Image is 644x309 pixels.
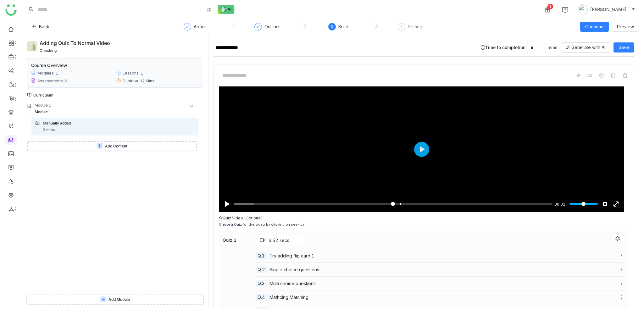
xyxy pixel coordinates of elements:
[256,266,267,273] div: Q.2
[561,42,610,52] button: Generate with AI
[234,201,552,207] input: Seek
[35,109,179,115] div: Module 1
[619,44,629,51] span: Save
[269,266,319,273] span: Single choice questions
[219,215,629,221] div: Quiz Video (Optional)
[547,4,553,9] div: 1
[43,120,176,126] div: Manually added
[617,23,634,30] span: Preview
[207,7,212,12] img: search-type.svg
[562,7,568,13] img: help.svg
[27,22,54,32] button: Back
[331,24,333,29] span: 3
[39,23,49,30] span: Back
[219,221,629,228] div: Create a Quiz for the video by clicking on seek bar.
[576,4,636,14] button: [PERSON_NAME]
[141,71,143,75] div: 1
[256,280,267,287] div: Q.3
[27,102,198,116] div: Module 1Module 1
[481,42,634,53] div: Time to completion
[65,79,67,83] div: 0
[140,79,154,83] div: 12 Mins
[35,102,51,108] div: Module 1
[578,4,588,14] img: avatar
[590,6,626,13] span: [PERSON_NAME]
[328,23,348,34] div: 3Build
[105,143,127,149] span: Add Content
[338,23,348,30] div: Build
[108,297,130,303] span: Add Module
[400,24,402,29] span: 4
[254,23,279,34] div: Outline
[571,44,605,51] span: Generate with AI
[35,121,40,125] img: lms-folder.svg
[269,294,308,301] span: Mathcing Matching
[218,5,235,14] img: ask-buddy-normal.svg
[256,235,303,246] div: 16.52 secs
[40,47,191,53] div: checking
[553,201,567,207] div: Current time
[613,42,634,52] button: Save
[222,199,232,209] button: Play
[264,23,279,30] div: Outline
[269,280,316,287] span: Multi choice questions
[184,23,206,34] div: About
[256,294,267,301] div: Q.4
[40,39,191,47] div: Adding quiz to normal video
[37,79,63,83] div: Assessments
[612,22,639,32] button: Preview
[414,142,429,157] button: Play
[256,252,267,259] div: Q.1
[37,71,54,75] div: Modules
[585,23,604,30] span: Continue
[43,127,55,133] div: 2 mins
[580,22,609,32] button: Continue
[27,93,53,97] div: Curriculum
[27,141,197,151] button: Add Content
[408,23,422,30] div: Setting
[194,23,206,30] div: About
[398,23,422,34] div: 4Setting
[547,45,558,50] span: mins
[569,201,598,207] input: Volume
[31,63,67,68] div: Course Overview
[56,71,58,75] div: 1
[223,235,243,245] div: Quiz 1
[5,4,17,16] img: logo
[123,79,138,83] div: Duration
[269,252,314,259] span: Try adding flip card 1
[26,295,204,305] button: Add Module
[123,71,139,75] div: Lessons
